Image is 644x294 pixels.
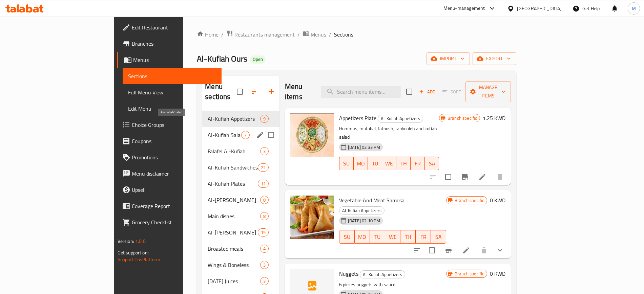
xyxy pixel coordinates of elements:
[260,212,269,220] div: items
[492,242,508,258] button: show more
[388,232,398,242] span: WE
[342,232,352,242] span: SU
[428,159,436,168] span: SA
[208,196,260,204] span: Al-[PERSON_NAME]
[517,5,562,12] div: [GEOGRAPHIC_DATA]
[233,85,247,99] span: Select all sections
[492,169,508,185] button: delete
[208,196,260,204] div: Al-Kufiah Fryers
[311,30,326,39] span: Menus
[117,36,222,52] a: Branches
[208,212,260,220] span: Main dishes
[418,88,436,96] span: Add
[339,195,404,205] span: Vegetable And Meat Samosa
[357,232,367,242] span: MO
[431,230,446,244] button: SA
[303,30,326,39] a: Menus
[123,68,222,84] a: Sections
[202,143,279,159] div: Falafel Al-Kufiah3
[261,116,268,122] span: 9
[396,157,411,170] button: TH
[490,269,505,278] h6: 0 KWD
[339,280,446,289] p: 6 pieces nuggets with sauce
[354,157,368,170] button: MO
[416,87,438,97] span: Add item
[208,163,257,172] span: Al-Kufiah Sandwiches
[478,54,511,63] span: export
[285,82,313,102] h2: Menu items
[117,52,222,68] a: Menus
[465,81,511,102] button: Manage items
[440,242,457,258] button: Branch-specific-item
[297,30,300,39] li: /
[202,273,279,289] div: [DATE] Juices3
[208,277,260,285] span: [DATE] Juices
[260,147,269,155] div: items
[416,87,438,97] button: Add
[202,127,279,143] div: Al-Kufiah Salad7edit
[360,270,405,278] div: Al-Kufiah Appetizers
[258,180,269,188] div: items
[258,164,268,171] span: 22
[258,228,269,236] div: items
[258,229,268,236] span: 15
[117,214,222,230] a: Grocery Checklist
[441,170,455,184] span: Select to update
[368,157,382,170] button: TU
[355,230,370,244] button: MO
[378,115,423,122] span: Al-Kufiah Appetizers
[345,218,383,224] span: [DATE] 02:10 PM
[226,30,295,39] a: Restaurants management
[118,237,134,246] span: Version:
[208,245,260,253] div: Broasted meals
[261,278,268,285] span: 3
[132,40,216,48] span: Branches
[118,255,161,264] a: Support.OpsPlatform
[234,30,295,39] span: Restaurants management
[128,88,216,96] span: Full Menu View
[117,117,222,133] a: Choice Groups
[342,159,351,168] span: SU
[339,125,439,141] p: Hummus, mutabal, fatoush, tabbouleh and kufiah salad
[260,277,269,285] div: items
[403,232,413,242] span: TH
[202,224,279,241] div: Al-[PERSON_NAME]15
[118,248,149,257] span: Get support on:
[490,196,505,205] h6: 0 KWD
[208,228,257,236] div: Al-Kufiah Shawarma
[425,157,439,170] button: SA
[202,159,279,176] div: Al-Kufiah Sandwiches22
[345,144,383,151] span: [DATE] 02:33 PM
[241,131,250,139] div: items
[260,245,269,253] div: items
[202,208,279,224] div: Main dishes8
[128,72,216,80] span: Sections
[413,159,422,168] span: FR
[117,19,222,36] a: Edit Restaurant
[290,113,334,157] img: Appetizers Plate
[202,111,279,127] div: Al-Kufiah Appetizers9
[132,218,216,226] span: Grocery Checklist
[135,237,146,246] span: 1.0.0
[247,84,263,100] span: Sort sections
[117,182,222,198] a: Upsell
[339,207,384,214] span: Al-Kufiah Appetizers
[452,271,487,277] span: Branch specific
[360,271,405,278] span: Al-Kufiah Appetizers
[250,55,266,64] div: Open
[445,115,480,121] span: Branch specific
[260,115,269,123] div: items
[373,232,382,242] span: TU
[432,54,464,63] span: import
[208,261,260,269] span: Wings & Boneless
[208,147,260,155] span: Falafel Al-Kufiah
[261,148,268,155] span: 3
[258,181,268,187] span: 11
[452,197,487,204] span: Branch specific
[356,159,365,168] span: MO
[258,163,269,172] div: items
[260,261,269,269] div: items
[128,105,216,113] span: Edit Menu
[290,196,334,239] img: Vegetable And Meat Samosa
